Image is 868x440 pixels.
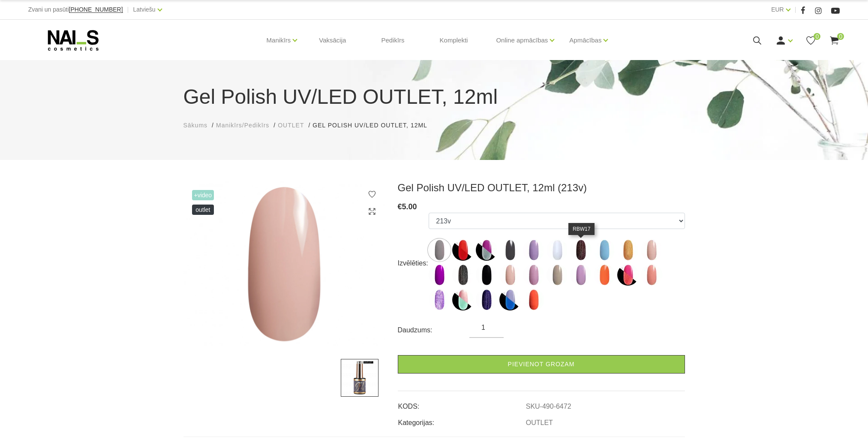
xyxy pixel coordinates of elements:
[183,81,685,112] h1: Gel Polish UV/LED OUTLET, 12ml
[476,289,497,310] img: ...
[429,264,450,286] img: ...
[398,323,470,337] div: Daudzums:
[398,181,685,194] h3: Gel Polish UV/LED OUTLET, 12ml (213v)
[429,239,450,261] img: ...
[452,264,474,286] img: ...
[496,23,548,57] a: Online apmācības
[216,122,269,129] span: Manikīrs/Pedikīrs
[452,289,474,310] img: ...
[374,20,411,61] a: Pedikīrs
[641,239,662,261] img: ...
[547,239,568,261] img: ...
[398,412,526,428] td: Kategorijas:
[127,4,129,15] span: |
[523,264,544,286] img: ...
[452,239,474,261] img: ...
[398,256,429,270] div: Izvēlēties:
[594,239,615,261] img: ...
[183,122,208,129] span: Sākums
[429,289,450,310] img: ...
[28,4,123,15] div: Zvani un pasūti
[267,23,291,57] a: Manikīrs
[523,289,544,310] img: ...
[69,6,123,13] a: [PHONE_NUMBER]
[805,35,816,46] a: 0
[312,20,353,61] a: Vaksācija
[526,403,571,410] a: SKU-490-6472
[526,419,553,427] a: OUTLET
[499,264,521,286] img: ...
[570,264,592,286] img: ...
[278,121,304,130] a: OUTLET
[795,4,796,15] span: |
[476,264,497,286] img: ...
[312,121,436,130] li: Gel Polish UV/LED OUTLET, 12ml
[192,190,214,200] span: +Video
[771,4,784,15] a: EUR
[183,121,208,130] a: Sākums
[133,4,156,15] a: Latviešu
[402,202,417,211] span: 5.00
[278,122,304,129] span: OUTLET
[216,121,269,130] a: Manikīrs/Pedikīrs
[499,289,521,310] img: ...
[617,264,639,286] img: ...
[641,264,662,286] img: ...
[341,359,378,397] img: ...
[837,33,844,40] span: 0
[398,355,685,374] a: Pievienot grozam
[398,202,402,211] span: €
[570,239,592,261] img: ...
[814,33,820,40] span: 0
[569,23,601,57] a: Apmācības
[192,205,214,215] span: OUTLET
[547,264,568,286] img: ...
[476,239,497,261] img: ...
[398,395,526,412] td: KODS:
[433,20,475,61] a: Komplekti
[594,264,615,286] img: ...
[183,181,385,346] img: Gel Polish UV/LED OUTLET, 12ml
[523,239,544,261] img: ...
[69,6,123,13] span: [PHONE_NUMBER]
[829,35,840,46] a: 0
[499,239,521,261] img: ...
[617,239,639,261] img: ...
